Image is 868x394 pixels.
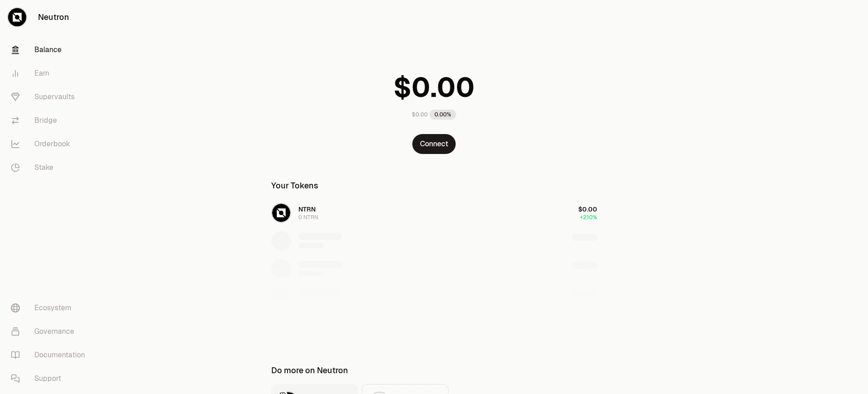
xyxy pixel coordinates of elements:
div: Your Tokens [271,179,318,192]
div: Do more on Neutron [271,364,348,377]
a: Earn [4,62,98,85]
a: Orderbook [4,132,98,156]
div: 0.00% [429,110,456,120]
a: Support [4,367,98,390]
a: Ecosystem [4,296,98,320]
div: $0.00 [412,111,428,118]
button: Connect [412,134,456,154]
a: Documentation [4,343,98,367]
a: Bridge [4,109,98,132]
a: Supervaults [4,85,98,109]
a: Stake [4,156,98,179]
a: Governance [4,320,98,343]
a: Balance [4,38,98,62]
